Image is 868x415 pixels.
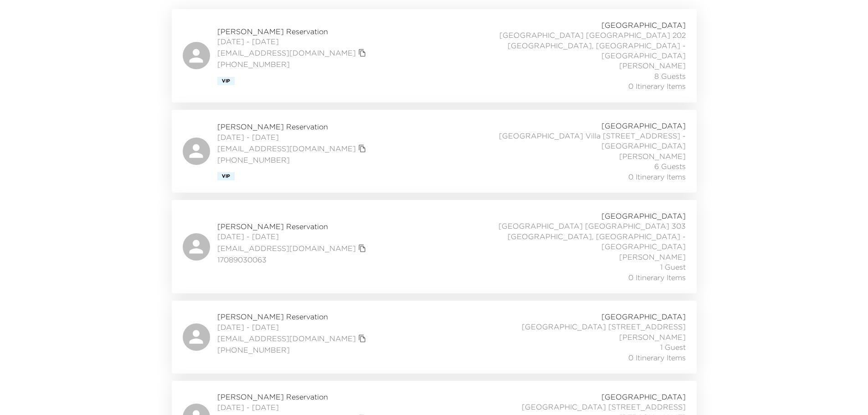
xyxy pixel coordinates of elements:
span: [PERSON_NAME] Reservation [217,122,369,132]
span: 6 Guests [654,161,686,171]
a: [PERSON_NAME] Reservation[DATE] - [DATE][EMAIL_ADDRESS][DOMAIN_NAME]copy primary member email1708... [172,200,697,293]
span: 8 Guests [654,71,686,81]
button: copy primary member email [356,242,369,255]
a: [PERSON_NAME] Reservation[DATE] - [DATE][EMAIL_ADDRESS][DOMAIN_NAME]copy primary member email[PHO... [172,301,697,374]
span: [PHONE_NUMBER] [217,155,369,165]
span: [PERSON_NAME] [619,252,686,262]
span: [GEOGRAPHIC_DATA] [601,392,686,402]
a: [EMAIL_ADDRESS][DOMAIN_NAME] [217,243,356,253]
span: 0 Itinerary Items [628,81,686,91]
span: [DATE] - [DATE] [217,132,369,142]
a: [EMAIL_ADDRESS][DOMAIN_NAME] [217,143,356,154]
a: [EMAIL_ADDRESS][DOMAIN_NAME] [217,333,356,343]
span: 1 Guest [660,342,686,352]
span: 0 Itinerary Items [628,272,686,282]
span: [GEOGRAPHIC_DATA] [601,20,686,30]
span: [PERSON_NAME] Reservation [217,392,369,402]
span: Vip [222,78,230,84]
span: [DATE] - [DATE] [217,231,369,241]
a: [PERSON_NAME] Reservation[DATE] - [DATE][EMAIL_ADDRESS][DOMAIN_NAME]copy primary member email[PHO... [172,9,697,102]
span: [PERSON_NAME] [619,61,686,71]
span: [PHONE_NUMBER] [217,345,369,355]
span: [DATE] - [DATE] [217,36,369,46]
a: [PERSON_NAME] Reservation[DATE] - [DATE][EMAIL_ADDRESS][DOMAIN_NAME]copy primary member email[PHO... [172,110,697,193]
span: Vip [222,174,230,179]
span: [PERSON_NAME] Reservation [217,221,369,231]
span: [GEOGRAPHIC_DATA] [601,211,686,221]
span: [DATE] - [DATE] [217,322,369,332]
span: 0 Itinerary Items [628,353,686,363]
span: [GEOGRAPHIC_DATA] [GEOGRAPHIC_DATA] 202 [GEOGRAPHIC_DATA], [GEOGRAPHIC_DATA] - [GEOGRAPHIC_DATA] [484,30,686,61]
span: [GEOGRAPHIC_DATA] [GEOGRAPHIC_DATA] 303 [GEOGRAPHIC_DATA], [GEOGRAPHIC_DATA] - [GEOGRAPHIC_DATA] [484,221,686,251]
button: copy primary member email [356,46,369,59]
button: copy primary member email [356,142,369,155]
span: [PERSON_NAME] [619,332,686,342]
span: [GEOGRAPHIC_DATA] [601,121,686,131]
span: [DATE] - [DATE] [217,402,369,412]
span: [GEOGRAPHIC_DATA] [STREET_ADDRESS] [522,322,686,332]
span: [GEOGRAPHIC_DATA] [STREET_ADDRESS] [522,402,686,412]
span: 0 Itinerary Items [628,172,686,182]
span: [PERSON_NAME] Reservation [217,26,369,36]
span: 17089030063 [217,255,369,265]
span: [PERSON_NAME] [619,151,686,161]
span: [PERSON_NAME] Reservation [217,312,369,322]
button: copy primary member email [356,332,369,345]
span: 1 Guest [660,262,686,272]
a: [EMAIL_ADDRESS][DOMAIN_NAME] [217,48,356,58]
span: [GEOGRAPHIC_DATA] [601,312,686,322]
span: [GEOGRAPHIC_DATA] Villa [STREET_ADDRESS] - [GEOGRAPHIC_DATA] [484,131,686,151]
span: [PHONE_NUMBER] [217,59,369,69]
